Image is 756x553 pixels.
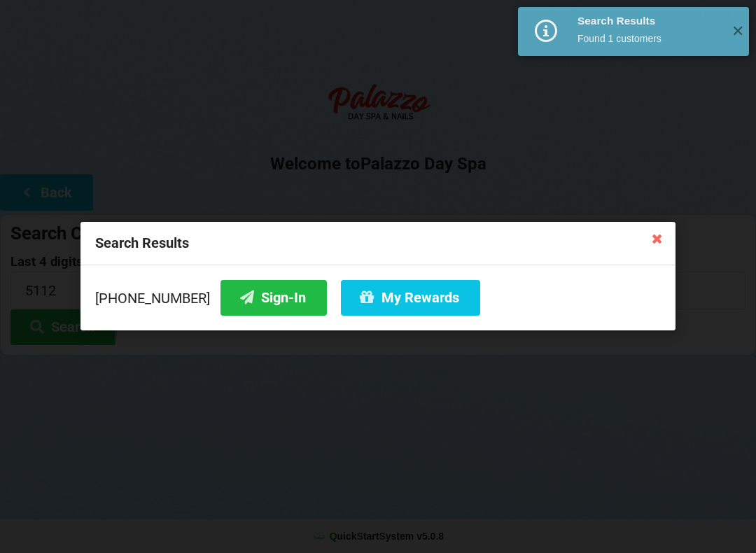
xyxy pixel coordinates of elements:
div: Search Results [80,222,675,265]
div: Search Results [577,14,721,28]
div: [PHONE_NUMBER] [95,280,661,316]
div: Found 1 customers [577,31,721,45]
button: My Rewards [341,280,480,316]
button: Sign-In [220,280,327,316]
